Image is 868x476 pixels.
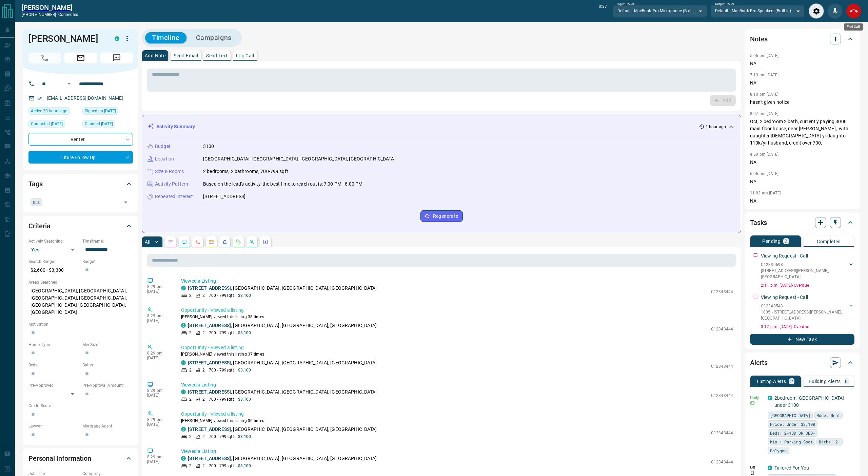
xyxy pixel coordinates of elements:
[37,96,42,101] svg: Email Verified
[768,396,772,400] div: condos.ca
[28,133,133,146] div: Renter
[22,3,78,12] h2: [PERSON_NAME]
[188,322,377,329] p: , [GEOGRAPHIC_DATA], [GEOGRAPHIC_DATA], [GEOGRAPHIC_DATA]
[155,155,174,163] p: Location
[238,330,251,336] p: $3,100
[750,464,764,471] p: Off
[181,344,733,351] p: Opportunity - Viewed a listing
[202,330,205,336] p: 2
[819,438,840,445] span: Baths: 2+
[790,379,793,384] p: 2
[181,239,187,245] svg: Lead Browsing Activity
[809,3,824,19] div: Audio Settings
[82,259,133,265] p: Budget:
[28,120,79,130] div: Sat Aug 09 2025
[28,178,42,189] h2: Tags
[750,197,854,205] p: NA
[147,356,171,360] p: [DATE]
[757,379,786,384] p: Listing Alerts
[750,159,854,166] p: NA
[195,239,200,245] svg: Calls
[761,294,808,301] p: Viewing Request - Call
[203,143,214,150] p: 3100
[202,434,205,440] p: 2
[28,285,133,318] p: [GEOGRAPHIC_DATA], [GEOGRAPHIC_DATA], [GEOGRAPHIC_DATA], [GEOGRAPHIC_DATA], [GEOGRAPHIC_DATA]-[GE...
[202,292,205,299] p: 2
[168,239,173,245] svg: Notes
[58,12,78,17] span: connected
[82,238,133,244] p: Timeframe:
[750,178,854,185] p: NA
[28,221,51,231] h2: Criteria
[155,143,171,150] p: Budget
[710,5,805,17] div: Default - MacBook Pro Speakers (Built-in)
[181,389,186,394] div: condos.ca
[809,379,841,384] p: Building Alerts
[209,239,214,245] svg: Emails
[750,31,854,47] div: Notes
[209,292,234,299] p: 700 - 799 sqft
[181,286,186,290] div: condos.ca
[209,330,234,336] p: 700 - 799 sqft
[147,388,171,393] p: 8:29 pm
[711,393,733,399] p: C12343444
[181,351,733,357] p: [PERSON_NAME] viewed this listing 37 times
[188,389,231,395] a: [STREET_ADDRESS]
[750,171,779,176] p: 6:06 pm [DATE]
[750,118,854,147] p: Oct, 2 bedroom 2 bath, currently paying 3000 main floor house, near [PERSON_NAME], with daughter ...
[750,214,854,231] div: Tasks
[827,3,843,19] div: Mute
[761,252,808,260] p: Viewing Request - Call
[774,465,809,471] a: Tailored For You
[28,265,79,276] p: $2,600 - $3,300
[188,359,377,366] p: , [GEOGRAPHIC_DATA], [GEOGRAPHIC_DATA], [GEOGRAPHIC_DATA]
[263,239,268,245] svg: Agent Actions
[846,3,861,19] div: End Call
[121,197,131,207] button: Open
[82,120,133,130] div: Tue Jul 22 2025
[28,403,133,409] p: Credit Score:
[65,80,73,88] button: Open
[156,123,195,130] p: Activity Summary
[189,292,192,299] p: 2
[28,33,104,44] h1: [PERSON_NAME]
[617,2,635,6] label: Input Device
[28,423,79,429] p: Lawyer:
[188,388,377,396] p: , [GEOGRAPHIC_DATA], [GEOGRAPHIC_DATA], [GEOGRAPHIC_DATA]
[774,395,844,408] a: 2bedroom [GEOGRAPHIC_DATA] under 3100
[181,456,186,461] div: condos.ca
[761,260,854,281] div: C12330698[STREET_ADDRESS][PERSON_NAME],[GEOGRAPHIC_DATA]
[28,259,79,265] p: Search Range:
[238,367,251,373] p: $3,100
[28,151,133,164] div: Future Follow Up
[189,330,192,336] p: 2
[750,111,779,116] p: 8:07 pm [DATE]
[209,396,234,402] p: 700 - 799 sqft
[750,60,854,67] p: NA
[238,463,251,469] p: $3,100
[249,239,255,245] svg: Opportunities
[770,438,813,445] span: Min 1 Parking Spot
[28,107,79,117] div: Thu Aug 14 2025
[145,32,186,43] button: Timeline
[203,155,396,163] p: [GEOGRAPHIC_DATA], [GEOGRAPHIC_DATA], [GEOGRAPHIC_DATA], [GEOGRAPHIC_DATA]
[82,423,133,429] p: Mortgage Agent:
[711,289,733,295] p: C12343444
[845,379,848,384] p: 0
[181,381,733,388] p: Viewed a Listing
[202,367,205,373] p: 2
[750,395,764,401] p: Daily
[750,401,755,405] svg: Email
[82,382,133,388] p: Pre-Approval Amount:
[711,326,733,332] p: C12343444
[28,362,79,368] p: Beds:
[181,323,186,328] div: condos.ca
[145,240,150,244] p: All
[750,334,854,345] button: New Task
[613,5,707,17] div: Default - MacBook Pro Microphone (Built-in)
[147,284,171,289] p: 8:29 pm
[761,324,854,330] p: 3:12 p.m. [DATE] - Overdue
[189,434,192,440] p: 2
[47,95,123,101] a: [EMAIL_ADDRESS][DOMAIN_NAME]
[189,32,238,43] button: Campaigns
